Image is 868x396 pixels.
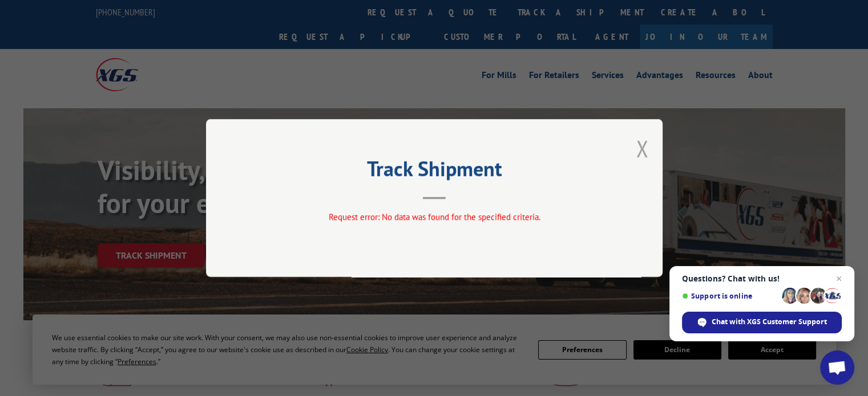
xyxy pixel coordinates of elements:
[682,292,778,300] span: Support is online
[712,317,827,327] span: Chat with XGS Customer Support
[832,272,846,285] span: Close chat
[636,133,648,164] button: Close modal
[328,211,540,222] span: Request error: No data was found for the specified criteria.
[682,312,842,333] div: Chat with XGS Customer Support
[682,274,842,283] span: Questions? Chat with us!
[263,161,605,182] h2: Track Shipment
[820,350,854,385] div: Open chat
